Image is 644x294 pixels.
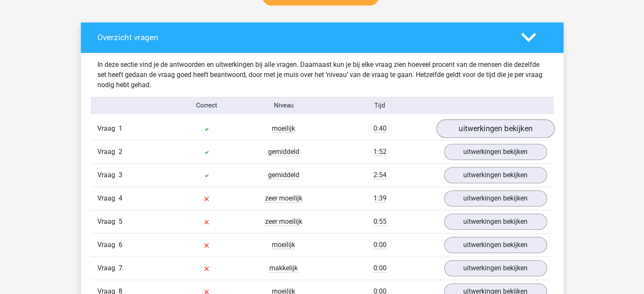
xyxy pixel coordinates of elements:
span: makkelijk [269,264,298,272]
span: Vraag [97,147,119,157]
span: 1:52 [373,148,387,156]
span: zeer moeilijk [265,217,302,226]
span: Vraag [97,170,119,180]
span: 3 [119,171,122,179]
span: 6 [119,241,122,249]
a: uitwerkingen bekijken [444,167,547,183]
a: uitwerkingen bekijken [444,190,547,206]
div: Correct [168,101,245,110]
span: moeilijk [272,241,295,249]
span: gemiddeld [268,171,299,179]
a: uitwerkingen bekijken [444,214,547,230]
div: Niveau [245,101,322,110]
span: 5 [119,217,122,225]
span: 2:54 [373,171,387,179]
a: uitwerkingen bekijken [444,260,547,276]
span: Vraag [97,124,119,134]
span: Vraag [97,263,119,273]
a: uitwerkingen bekijken [444,237,547,253]
a: uitwerkingen bekijken [436,120,554,138]
span: Vraag [97,193,119,203]
span: 0:00 [373,264,387,272]
span: 1:39 [373,194,387,203]
span: 0:55 [373,217,387,226]
h4: Overzicht vragen [97,33,509,42]
span: gemiddeld [268,148,299,156]
span: zeer moeilijk [265,194,302,203]
span: 2 [119,148,122,156]
div: Tijd [322,101,437,110]
span: 4 [119,194,122,202]
span: Vraag [97,240,119,250]
span: 7 [119,264,122,272]
span: 0:40 [373,124,387,133]
a: uitwerkingen bekijken [444,144,547,160]
span: Vraag [97,217,119,227]
span: 0:00 [373,241,387,249]
span: 1 [119,124,122,132]
span: moeilijk [272,124,295,133]
div: In deze sectie vind je de antwoorden en uitwerkingen bij alle vragen. Daarnaast kun je bij elke v... [91,60,553,90]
